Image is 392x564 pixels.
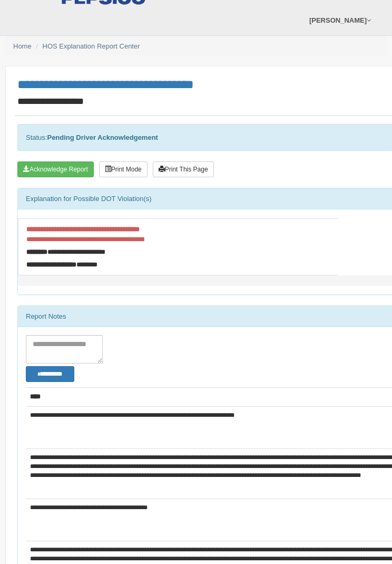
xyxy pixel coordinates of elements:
button: Acknowledge Receipt [17,161,94,177]
button: Change Filter Options [26,366,74,382]
a: [PERSON_NAME] [304,5,376,35]
strong: Pending Driver Acknowledgement [47,133,158,141]
button: Print Mode [99,161,148,177]
a: HOS Explanation Report Center [43,42,140,50]
button: Print This Page [153,161,214,177]
a: Home [13,42,32,50]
